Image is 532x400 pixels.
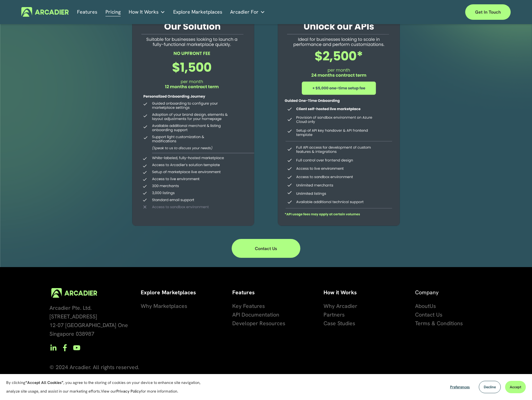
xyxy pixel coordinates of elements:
span: Decline [484,385,496,389]
img: Arcadier [21,7,69,17]
a: Pricing [105,7,121,17]
span: Why Marketplaces [141,302,187,309]
span: Ca [324,320,330,327]
span: Contact Us [415,311,442,318]
span: P [324,311,327,318]
a: About [415,302,430,310]
a: Developer Resources [232,319,285,328]
span: Key Features [232,302,265,309]
span: How It Works [129,8,159,16]
a: Features [77,7,97,17]
span: Us [430,302,436,309]
a: LinkedIn [49,344,57,351]
a: Privacy Policy [116,389,141,394]
a: Contact Us [232,239,300,257]
a: Ca [324,319,330,328]
a: Facebook [61,344,69,351]
strong: How it Works [324,289,357,296]
iframe: Chat Widget [501,370,532,400]
a: folder dropdown [230,7,265,17]
span: Arcadier Pte. Ltd. [STREET_ADDRESS] 12-07 [GEOGRAPHIC_DATA] One Singapore 038987 [49,304,128,337]
a: Contact Us [415,310,442,319]
span: Company [415,289,439,296]
span: Arcadier For [230,8,259,16]
strong: Explore Marketplaces [141,289,196,296]
a: Why Arcadier [324,302,357,310]
span: About [415,302,430,309]
a: Key Features [232,302,265,310]
span: © 2024 Arcadier. All rights reserved. [49,364,139,371]
span: Preferences [450,385,470,389]
span: API Documentation [232,311,279,318]
strong: “Accept All Cookies” [25,380,63,385]
a: Terms & Conditions [415,319,463,328]
span: Developer Resources [232,320,285,327]
span: artners [327,311,345,318]
a: artners [327,310,345,319]
span: Why Arcadier [324,302,357,309]
a: se Studies [330,319,355,328]
span: se Studies [330,320,355,327]
a: API Documentation [232,310,279,319]
span: Terms & Conditions [415,320,463,327]
strong: Features [232,289,255,296]
a: Why Marketplaces [141,302,187,310]
a: YouTube [73,344,80,351]
a: P [324,310,327,319]
button: Decline [479,381,501,393]
a: Explore Marketplaces [173,7,222,17]
p: By clicking , you agree to the storing of cookies on your device to enhance site navigation, anal... [6,378,207,396]
a: folder dropdown [129,7,165,17]
a: Get in touch [465,4,511,20]
button: Preferences [445,381,474,393]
